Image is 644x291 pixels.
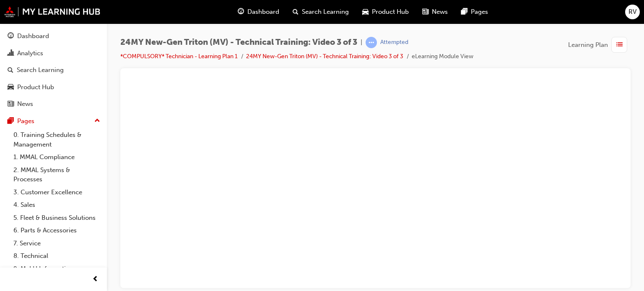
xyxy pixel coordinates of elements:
[10,129,104,151] a: 0. Training Schedules & Management
[8,84,14,91] span: car-icon
[10,151,104,164] a: 1. MMAL Compliance
[415,3,454,21] a: news-iconNews
[231,3,286,21] a: guage-iconDashboard
[422,7,428,17] span: news-icon
[120,38,357,47] span: 24MY New-Gen Triton (MV) - Technical Training: Video 3 of 3
[17,65,64,75] div: Search Learning
[3,46,104,61] a: Analytics
[366,37,377,48] span: learningRecordVerb_ATTEMPT-icon
[412,52,473,62] li: eLearning Module View
[3,27,104,113] button: DashboardAnalyticsSearch LearningProduct HubNews
[17,49,43,58] div: Analytics
[10,198,104,211] a: 4. Sales
[628,7,636,17] span: RV
[380,39,408,46] div: Attempted
[372,7,409,17] span: Product Hub
[361,38,362,47] span: |
[10,224,104,237] a: 6. Parts & Accessories
[10,211,104,224] a: 5. Fleet & Business Solutions
[286,3,356,21] a: search-iconSearch Learning
[17,31,49,41] div: Dashboard
[10,263,104,276] a: 9. MyLH Information
[625,5,640,19] button: RV
[17,82,54,92] div: Product Hub
[3,96,104,112] a: News
[568,40,608,50] span: Learning Plan
[238,7,244,17] span: guage-icon
[8,50,14,57] span: chart-icon
[568,37,631,53] button: Learning Plan
[10,186,104,199] a: 3. Customer Excellence
[356,3,415,21] a: car-iconProduct Hub
[8,33,14,40] span: guage-icon
[94,116,100,126] span: up-icon
[4,6,101,17] img: mmal
[302,7,349,17] span: Search Learning
[432,7,448,17] span: News
[247,7,279,17] span: Dashboard
[8,118,14,125] span: pages-icon
[10,164,104,186] a: 2. MMAL Systems & Processes
[3,113,104,129] button: Pages
[120,53,238,60] a: *COMPULSORY* Technician - Learning Plan 1
[246,53,403,60] a: 24MY New-Gen Triton (MV) - Technical Training: Video 3 of 3
[362,7,369,17] span: car-icon
[3,28,104,44] a: Dashboard
[17,99,33,109] div: News
[3,62,104,78] a: Search Learning
[3,80,104,95] a: Product Hub
[616,40,623,50] span: list-icon
[10,237,104,250] a: 7. Service
[293,7,299,17] span: search-icon
[461,7,467,17] span: pages-icon
[454,3,495,21] a: pages-iconPages
[8,100,14,108] span: news-icon
[92,274,99,285] span: prev-icon
[17,116,34,126] div: Pages
[8,67,13,74] span: search-icon
[471,7,488,17] span: Pages
[10,250,104,263] a: 8. Technical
